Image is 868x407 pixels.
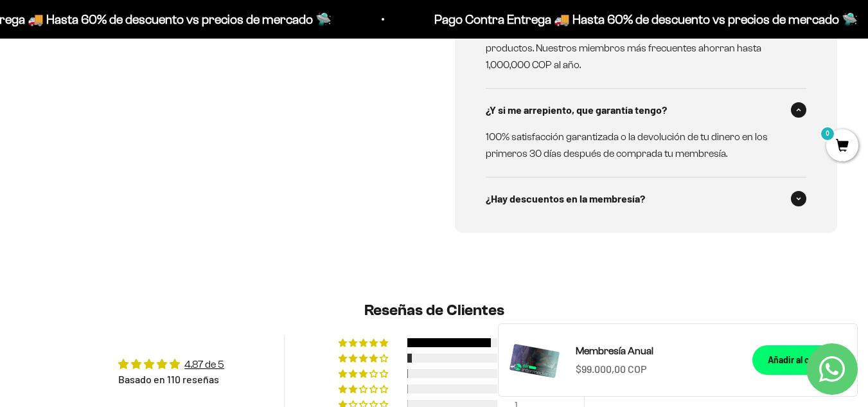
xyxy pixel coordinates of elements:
summary: ¿Hay descuentos en la membresía? [486,177,807,220]
mark: 0 [820,126,835,141]
summary: ¿Y si me arrepiento, que garantía tengo? [486,89,807,131]
a: Membresía Anual [576,343,737,359]
sale-price: $99.000,00 COP [576,361,646,377]
div: Average rating is 4.87 stars [118,357,224,372]
a: 0 [826,140,858,154]
h2: Reseñas de Clientes [59,300,810,321]
a: 4.87 de 5 [184,359,224,370]
span: ¿Hay descuentos en la membresía? [486,190,645,207]
div: 1% (1) reviews with 3 star rating [339,369,390,378]
div: Basado en 110 reseñas [118,372,224,386]
div: 93% (102) reviews with 5 star rating [339,338,390,347]
button: Añadir al carrito [752,345,847,375]
div: Añadir al carrito [768,353,831,367]
div: 5% (5) reviews with 4 star rating [339,354,390,363]
p: 100% satisfacción garantizada o la devolución de tu dinero en los primeros 30 días después de com... [486,129,792,161]
span: ¿Y si me arrepiento, que garantía tengo? [486,102,667,118]
p: Pago Contra Entrega 🚚 Hasta 60% de descuento vs precios de mercado 🛸 [434,9,858,30]
img: Membresía Anual [509,334,560,386]
div: 1% (1) reviews with 2 star rating [339,384,390,393]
